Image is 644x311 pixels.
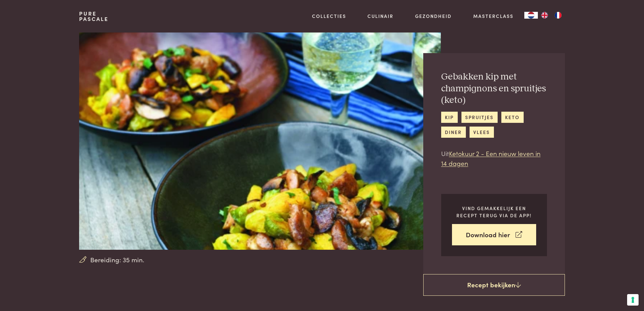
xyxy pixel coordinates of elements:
[524,12,565,19] aside: Language selected: Nederlands
[452,205,536,219] p: Vind gemakkelijk een recept terug via de app!
[524,12,538,19] div: Language
[524,12,538,19] a: NL
[441,127,466,138] a: diner
[470,127,494,138] a: vlees
[79,32,440,250] img: Gebakken kip met champignons en spruitjes (keto)
[501,112,524,123] a: keto
[627,294,639,306] button: Uw voorkeuren voor toestemming voor trackingtechnologieën
[90,255,144,265] span: Bereiding: 35 min.
[441,112,458,123] a: kip
[423,274,565,296] a: Recept bekijken
[312,13,346,20] a: Collecties
[538,12,551,19] a: EN
[461,112,498,123] a: spruitjes
[441,71,547,106] h2: Gebakken kip met champignons en spruitjes (keto)
[538,12,565,19] ul: Language list
[441,149,541,168] a: Ketokuur 2 - Een nieuw leven in 14 dagen
[551,12,565,19] a: FR
[473,13,514,20] a: Masterclass
[79,11,109,22] a: PurePascale
[452,224,536,245] a: Download hier
[367,13,393,20] a: Culinair
[415,13,452,20] a: Gezondheid
[441,149,547,168] p: Uit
